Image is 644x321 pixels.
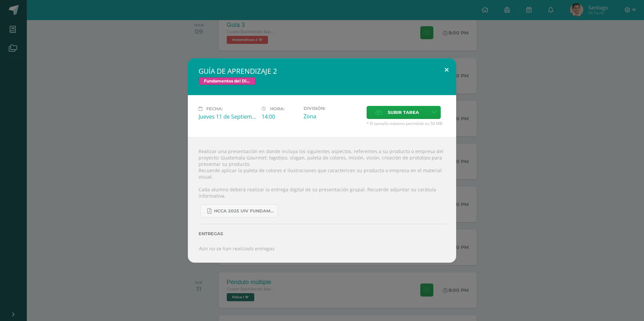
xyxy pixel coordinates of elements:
[199,113,256,120] div: Jueves 11 de Septiembre
[199,245,274,252] i: Aún no se han realizado entregas
[388,106,419,119] span: Subir tarea
[262,113,298,120] div: 14:00
[199,231,445,236] label: Entregas
[199,66,445,76] h2: GUÍA DE APRENDIZAJE 2
[199,77,256,85] span: Fundamentos del Diseño
[214,208,274,214] span: HCCA 2025 UIV FUNDAMENTOS DEL DISEÑO.docx (3).pdf
[437,58,456,81] button: Close (Esc)
[200,204,278,217] a: HCCA 2025 UIV FUNDAMENTOS DEL DISEÑO.docx (3).pdf
[188,137,456,262] div: Realizar una presentación en donde incluya los siguientes aspectos, referentes a su producto o em...
[304,113,361,120] div: Zona
[367,121,445,126] span: * El tamaño máximo permitido es 50 MB
[304,106,361,111] label: División:
[206,106,223,111] span: Fecha:
[270,106,284,111] span: Hora:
